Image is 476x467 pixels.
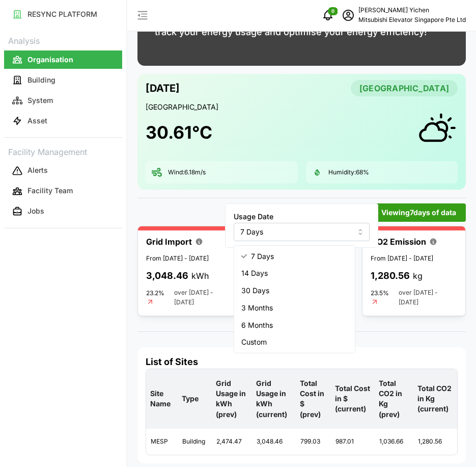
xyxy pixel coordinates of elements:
div: 987.01 [331,429,374,454]
p: Type [180,385,210,412]
p: Facility Team [27,186,73,196]
p: over [DATE] - [DATE] [399,288,457,307]
p: 3,048.46 [146,269,188,283]
span: [GEOGRAPHIC_DATA] [359,81,449,96]
a: Organisation [4,49,122,70]
p: Building [27,75,55,85]
span: Viewing 7 days of data [381,204,456,221]
p: Jobs [27,206,44,216]
h4: List of Sites [146,355,458,369]
span: Custom [241,336,267,348]
div: Viewing7days of data [225,203,378,248]
p: Total Cost in $ (prev) [298,370,329,428]
p: kWh [191,270,209,282]
div: 1,280.56 [414,429,457,454]
p: Total Cost in $ (current) [333,375,373,423]
span: 30 Days [241,285,269,296]
p: Asset [27,116,47,126]
p: [DATE] [146,80,180,97]
button: Viewing7days of data [372,203,466,222]
div: 2,474.47 [212,429,251,454]
span: 14 Days [241,268,268,279]
button: Jobs [4,202,122,221]
p: 23.5% [371,289,389,297]
button: Building [4,71,122,89]
p: Facility Management [4,144,122,159]
p: [PERSON_NAME] Yichen [358,6,466,15]
p: [GEOGRAPHIC_DATA] [146,102,458,112]
a: Asset [4,111,122,131]
p: kg [413,270,423,282]
a: Facility Team [4,181,122,201]
a: RESYNC PLATFORM [4,4,122,24]
div: MESP [147,429,177,454]
p: Grid Import [146,236,192,248]
p: Mitsubishi Elevator Singapore Pte Ltd [358,15,466,25]
a: Building [4,70,122,90]
button: Facility Team [4,182,122,200]
p: 23.2% [146,289,164,297]
div: 799.03 [296,429,330,454]
p: Wind: 6.18 m/s [168,168,206,177]
a: Jobs [4,201,122,222]
div: 1,036.66 [375,429,413,454]
a: System [4,90,122,111]
div: Building [178,429,212,454]
button: RESYNC PLATFORM [4,5,122,23]
h1: 30.61 °C [146,121,212,144]
span: 7 Days [251,251,274,262]
div: 3,048.46 [253,429,295,454]
span: 6 Months [241,320,273,331]
p: Organisation [27,55,73,65]
p: Total CO2 in Kg (current) [415,375,455,423]
p: Total CO2 in Kg (prev) [377,370,411,428]
p: From [DATE] - [DATE] [371,254,457,264]
button: notifications [318,5,338,25]
button: schedule [338,5,358,25]
p: Site Name [148,380,176,418]
button: Asset [4,112,122,130]
p: System [27,95,53,106]
p: Humidity: 68 % [328,168,369,177]
span: 3 Months [241,302,273,314]
p: over [DATE] - [DATE] [174,288,233,307]
button: System [4,91,122,110]
p: Grid Usage in kWh (current) [254,370,294,428]
span: 0 [331,8,334,15]
input: Select a usage date option [234,223,370,241]
button: Organisation [4,50,122,69]
p: Alerts [27,165,48,175]
p: Analysis [4,33,122,47]
p: Grid Usage in kWh (prev) [214,370,249,428]
p: From [DATE] - [DATE] [146,254,233,264]
p: RESYNC PLATFORM [27,9,97,19]
button: Alerts [4,162,122,180]
label: Usage Date [234,211,273,222]
a: Alerts [4,161,122,181]
p: 1,280.56 [371,269,410,283]
p: CO2 Emission [371,236,426,248]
